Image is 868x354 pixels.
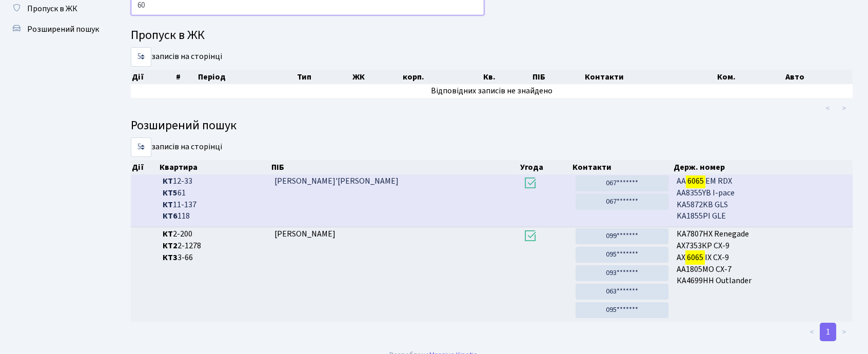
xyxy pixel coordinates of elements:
b: КТ5 [163,187,177,199]
mark: 6065 [686,174,705,188]
th: Контакти [584,70,716,84]
span: Пропуск в ЖК [27,3,77,14]
b: КТ6 [163,210,177,222]
th: Контакти [571,160,673,174]
th: ПІБ [270,160,519,174]
th: # [175,70,198,84]
td: Відповідних записів не знайдено [131,84,853,98]
b: КТ [163,175,173,187]
th: Угода [519,160,571,174]
label: записів на сторінці [131,137,222,157]
b: КТ2 [163,240,177,251]
mark: 6065 [685,250,705,265]
th: Квартира [159,160,270,174]
span: [PERSON_NAME]'[PERSON_NAME] [274,175,399,187]
th: ЖК [351,70,402,84]
span: 2-200 2-1278 3-66 [163,228,266,264]
th: Кв. [482,70,531,84]
span: Розширений пошук [27,24,99,35]
a: Розширений пошук [5,19,108,40]
h4: Пропуск в ЖК [131,28,853,43]
span: 12-33 61 11-137 118 [163,175,266,222]
b: КТ3 [163,252,177,263]
th: Держ. номер [673,160,853,174]
th: Період [197,70,296,84]
b: КТ [163,199,173,210]
a: 1 [820,323,836,341]
label: записів на сторінці [131,47,222,67]
th: Дії [131,160,159,174]
th: Ком. [716,70,784,84]
th: ПІБ [531,70,584,84]
b: КТ [163,228,173,240]
span: [PERSON_NAME] [274,228,336,240]
span: AА ЕМ RDX AA8355YB I-pace KA5872KB GLS KA1855PI GLE [677,175,849,222]
select: записів на сторінці [131,47,151,67]
span: КА7807НХ Renegade АХ7353КР CX-9 АХ ІХ CX-9 АА1805МО CX-7 КА4699НН Outlander [677,228,849,287]
select: записів на сторінці [131,137,151,157]
th: корп. [402,70,482,84]
th: Авто [784,70,853,84]
th: Тип [296,70,351,84]
th: Дії [131,70,175,84]
h4: Розширений пошук [131,119,853,133]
